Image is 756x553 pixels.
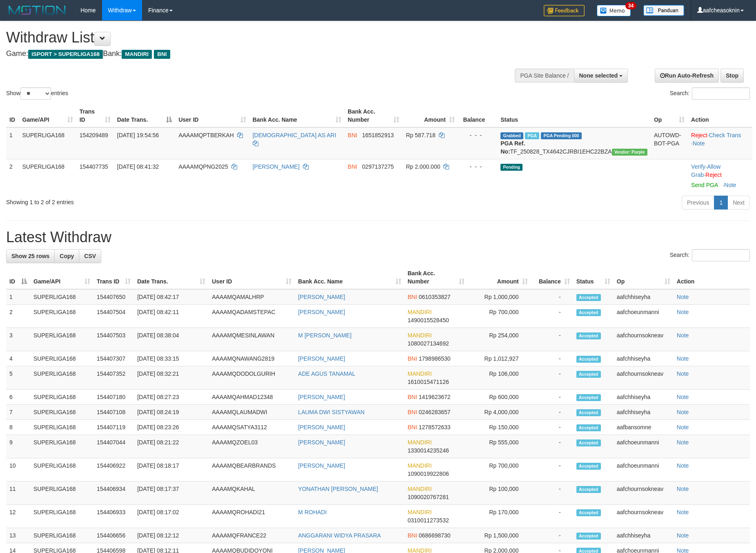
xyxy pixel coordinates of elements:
[134,266,209,289] th: Date Trans.: activate to sort column ascending
[576,309,601,316] span: Accepted
[30,528,93,543] td: SUPERLIGA168
[677,439,689,446] a: Note
[122,50,152,59] span: MANDIRI
[576,509,601,516] span: Accepted
[20,87,51,100] select: Showentries
[209,528,295,543] td: AAAAMQFRANCE22
[614,528,674,543] td: aafchhiseyha
[30,328,93,351] td: SUPERLIGA168
[348,132,357,138] span: BNI
[531,328,573,351] td: -
[30,266,93,289] th: Game/API: activate to sort column ascending
[93,390,134,405] td: 154407180
[651,127,688,159] td: AUTOWD-BOT-PGA
[6,266,30,289] th: ID: activate to sort column descending
[614,458,674,482] td: aafchoeunmanni
[531,289,573,305] td: -
[154,50,170,59] span: BNI
[677,294,689,300] a: Note
[6,505,30,528] td: 12
[579,72,618,79] span: None selected
[6,390,30,405] td: 6
[114,104,176,127] th: Date Trans.: activate to sort column descending
[19,127,76,159] td: SUPERLIGA168
[468,405,531,420] td: Rp 4,000,000
[93,289,134,305] td: 154407650
[612,149,647,156] span: Vendor URL: https://trx4.1velocity.biz
[93,505,134,528] td: 154406933
[614,266,674,289] th: Op: activate to sort column ascending
[30,305,93,328] td: SUPERLIGA168
[688,104,752,127] th: Action
[614,351,674,366] td: aafchhiseyha
[677,532,689,539] a: Note
[408,424,417,430] span: BNI
[6,4,68,16] img: MOTION_logo.png
[691,132,707,138] a: Reject
[134,528,209,543] td: [DATE] 08:12:12
[693,140,705,147] a: Note
[6,87,68,100] label: Show entries
[209,435,295,458] td: AAAAMQZOEL03
[134,420,209,435] td: [DATE] 08:23:26
[93,351,134,366] td: 154407307
[253,163,300,170] a: [PERSON_NAME]
[6,420,30,435] td: 8
[651,104,688,127] th: Op: activate to sort column ascending
[30,435,93,458] td: SUPERLIGA168
[500,140,525,155] b: PGA Ref. No:
[468,435,531,458] td: Rp 555,000
[54,249,79,263] a: Copy
[298,439,345,446] a: [PERSON_NAME]
[408,532,417,539] span: BNI
[576,533,601,540] span: Accepted
[515,69,574,83] div: PGA Site Balance /
[408,494,449,500] span: Copy 1090020767281 to clipboard
[408,509,432,515] span: MANDIRI
[541,132,582,139] span: PGA Pending
[419,532,451,539] span: Copy 0686698730 to clipboard
[6,289,30,305] td: 1
[30,458,93,482] td: SUPERLIGA168
[419,409,451,415] span: Copy 0246283657 to clipboard
[209,305,295,328] td: AAAAMQADAMSTEPAC
[19,159,76,192] td: SUPERLIGA168
[468,420,531,435] td: Rp 150,000
[298,409,365,415] a: LAUMA DWI SISTYAWAN
[692,249,750,261] input: Search:
[468,328,531,351] td: Rp 254,000
[209,328,295,351] td: AAAAMQMESINLAWAN
[688,127,752,159] td: · ·
[461,131,494,139] div: - - -
[408,294,417,300] span: BNI
[576,409,601,416] span: Accepted
[576,486,601,493] span: Accepted
[408,379,449,385] span: Copy 1610015471126 to clipboard
[497,127,651,159] td: TF_250828_TX4642CJRBI1EHC22BZA
[531,405,573,420] td: -
[134,366,209,390] td: [DATE] 08:32:21
[544,5,585,16] img: Feedback.jpg
[670,87,750,100] label: Search:
[209,458,295,482] td: AAAAMQBEARBRANDS
[298,394,345,400] a: [PERSON_NAME]
[677,409,689,415] a: Note
[362,132,394,138] span: Copy 1651852913 to clipboard
[209,505,295,528] td: AAAAMQROHADI21
[574,69,628,83] button: None selected
[419,294,451,300] span: Copy 0610353827 to clipboard
[531,351,573,366] td: -
[6,50,496,58] h4: Game: Bank:
[525,132,539,139] span: Marked by aafchhiseyha
[468,305,531,328] td: Rp 700,000
[348,163,357,170] span: BNI
[691,163,720,178] a: Allow Grab
[93,305,134,328] td: 154407504
[76,104,114,127] th: Trans ID: activate to sort column ascending
[576,332,601,339] span: Accepted
[614,289,674,305] td: aafchhiseyha
[298,462,345,469] a: [PERSON_NAME]
[408,309,432,315] span: MANDIRI
[30,366,93,390] td: SUPERLIGA168
[614,390,674,405] td: aafchhiseyha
